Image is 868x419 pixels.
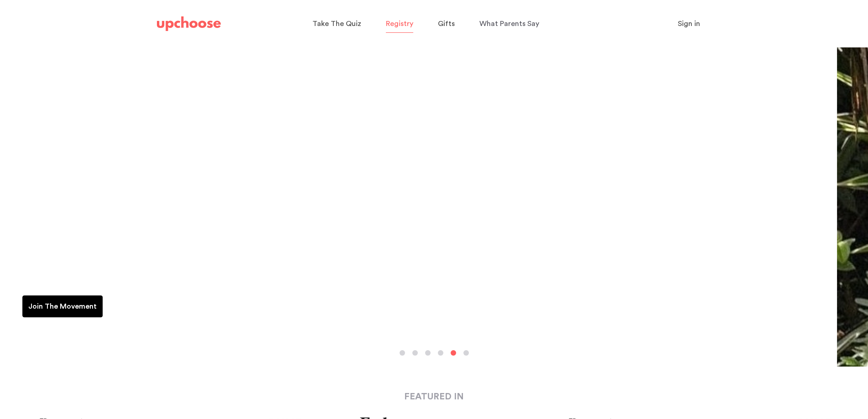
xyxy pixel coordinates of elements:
[386,15,416,33] a: Registry
[22,241,826,263] h2: Ready to beat baby clothing clutter and waste?
[312,15,364,33] a: Take The Quiz
[479,20,539,27] span: What Parents Say
[22,295,103,317] a: Join The Movement
[28,301,97,312] p: Join The Movement
[666,15,712,33] button: Sign in
[312,20,361,27] span: Take The Quiz
[438,15,457,33] a: Gifts
[438,20,455,27] span: Gifts
[479,15,542,33] a: What Parents Say
[386,20,413,27] span: Registry
[678,20,700,27] span: Sign in
[157,15,221,33] a: UpChoose
[157,16,221,31] img: UpChoose
[404,392,464,401] strong: FEATURED IN
[22,267,826,282] p: Join thousands of parents choosing a smarter, sustainable way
